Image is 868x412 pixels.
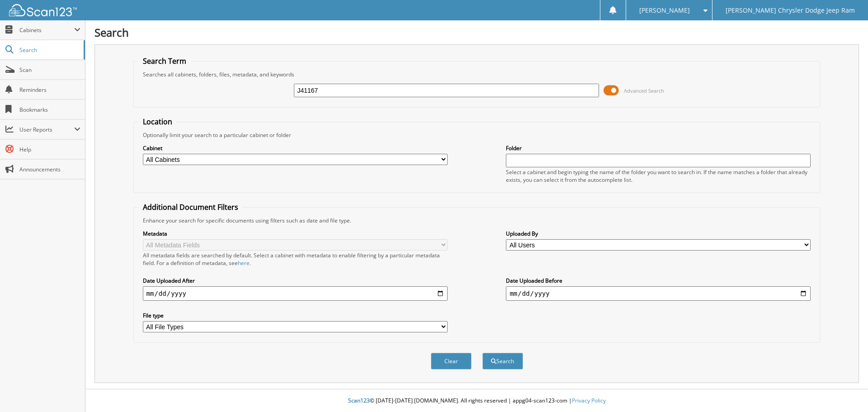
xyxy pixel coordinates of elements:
div: Enhance your search for specific documents using filters such as date and file type. [138,217,816,224]
div: Searches all cabinets, folders, files, metadata, and keywords [138,71,816,78]
iframe: Chat Widget [823,369,868,412]
label: File type [143,312,448,319]
span: Reminders [19,86,80,94]
div: Select a cabinet and begin typing the name of the folder you want to search in. If the name match... [506,168,811,184]
button: Clear [431,353,472,369]
span: [PERSON_NAME] [639,8,690,13]
label: Date Uploaded Before [506,277,811,284]
span: Help [19,146,80,153]
span: Cabinets [19,26,74,34]
a: Privacy Policy [572,397,606,404]
span: Advanced Search [624,87,664,94]
input: start [143,286,448,301]
label: Cabinet [143,144,448,152]
input: end [506,286,811,301]
div: © [DATE]-[DATE] [DOMAIN_NAME]. All rights reserved | appg04-scan123-com | [85,390,868,412]
a: here [238,259,250,267]
legend: Additional Document Filters [138,202,243,212]
label: Uploaded By [506,230,811,237]
h1: Search [94,25,859,40]
div: Optionally limit your search to a particular cabinet or folder [138,131,816,139]
button: Search [482,353,523,369]
img: scan123-logo-white.svg [9,4,77,16]
span: [PERSON_NAME] Chrysler Dodge Jeep Ram [726,8,855,13]
label: Metadata [143,230,448,237]
span: User Reports [19,126,74,133]
legend: Search Term [138,56,191,66]
label: Date Uploaded After [143,277,448,284]
span: Scan [19,66,80,74]
legend: Location [138,117,177,127]
span: Announcements [19,166,80,173]
span: Scan123 [348,397,370,404]
div: All metadata fields are searched by default. Select a cabinet with metadata to enable filtering b... [143,251,448,267]
span: Bookmarks [19,106,80,114]
label: Folder [506,144,811,152]
span: Search [19,46,79,54]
